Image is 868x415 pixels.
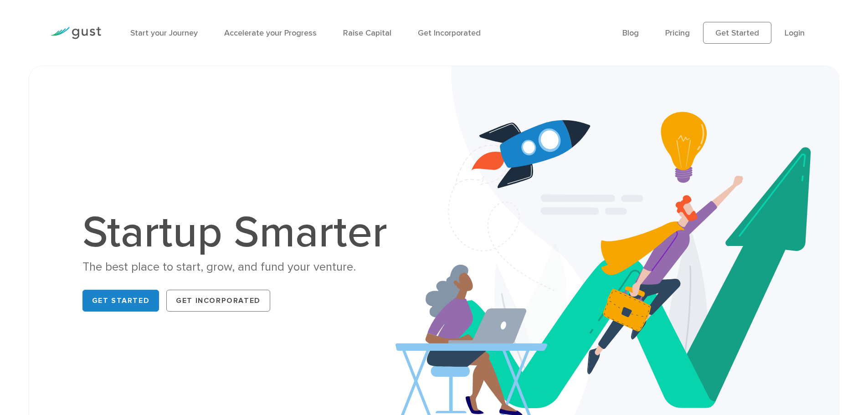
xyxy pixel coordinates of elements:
[665,28,690,38] a: Pricing
[622,28,639,38] a: Blog
[166,290,270,312] a: Get Incorporated
[50,27,101,39] img: Gust Logo
[224,28,317,38] a: Accelerate your Progress
[82,290,159,312] a: Get Started
[343,28,391,38] a: Raise Capital
[785,28,805,38] a: Login
[82,259,397,275] div: The best place to start, grow, and fund your venture.
[418,28,481,38] a: Get Incorporated
[82,211,397,255] h1: Startup Smarter
[130,28,198,38] a: Start your Journey
[703,22,771,44] a: Get Started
